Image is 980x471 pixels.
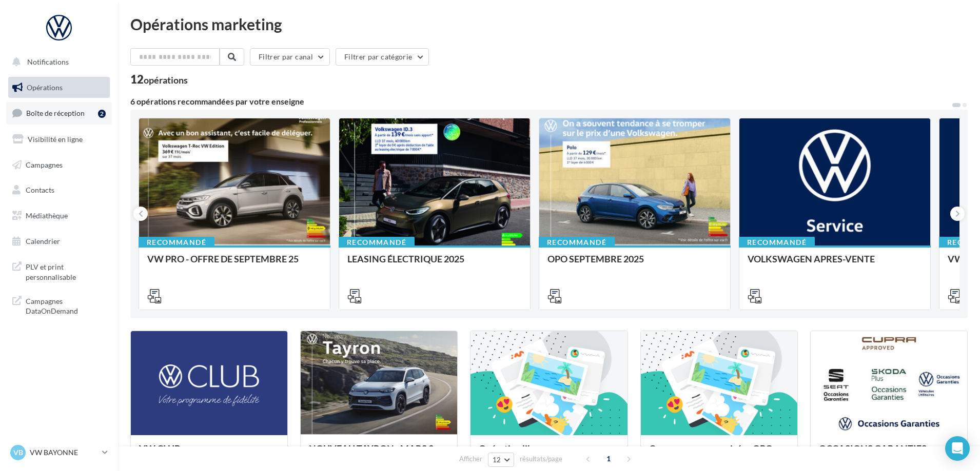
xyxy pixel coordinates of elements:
a: Campagnes [6,154,112,176]
div: Recommandé [339,237,415,248]
a: Médiathèque [6,205,112,227]
a: Contacts [6,179,112,201]
div: Recommandé [139,237,214,248]
div: VW PRO - OFFRE DE SEPTEMBRE 25 [147,254,322,274]
div: VOLKSWAGEN APRES-VENTE [748,254,922,274]
button: Notifications [6,51,108,73]
span: Boîte de réception [26,109,85,117]
a: Campagnes DataOnDemand [6,290,112,320]
div: Opération libre [479,443,619,464]
a: VB VW BAYONNE [8,443,110,462]
div: Campagnes sponsorisées OPO [649,443,789,464]
span: 1 [600,450,617,467]
div: Opérations marketing [130,16,968,32]
span: Campagnes DataOnDemand [26,294,106,316]
p: VW BAYONNE [30,447,98,458]
div: opérations [144,75,188,85]
div: 2 [98,110,106,118]
div: Open Intercom Messenger [945,436,970,461]
span: Afficher [459,454,482,464]
div: 6 opérations recommandées par votre enseigne [130,97,951,106]
span: Opérations [27,83,63,92]
button: Filtrer par canal [250,48,330,66]
div: Recommandé [739,237,815,248]
div: NOUVEAU TAYRON - MARS 2025 [309,443,449,464]
a: PLV et print personnalisable [6,256,112,286]
span: VB [13,447,23,458]
div: VW CLUB [139,443,279,464]
span: PLV et print personnalisable [26,260,106,282]
span: Contacts [26,186,54,194]
span: 12 [493,456,501,464]
span: résultats/page [520,454,562,464]
span: Campagnes [26,160,63,169]
div: 12 [130,74,188,85]
a: Calendrier [6,231,112,252]
span: Médiathèque [26,211,68,220]
span: Calendrier [26,237,60,245]
button: Filtrer par catégorie [336,48,429,66]
div: Recommandé [539,237,615,248]
span: Visibilité en ligne [28,135,83,144]
a: Boîte de réception2 [6,102,112,124]
a: Visibilité en ligne [6,129,112,150]
div: OPO SEPTEMBRE 2025 [547,254,722,274]
span: Notifications [27,57,69,66]
button: 12 [488,453,514,467]
a: Opérations [6,77,112,98]
div: OCCASIONS GARANTIES [819,443,959,464]
div: LEASING ÉLECTRIQUE 2025 [347,254,522,274]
